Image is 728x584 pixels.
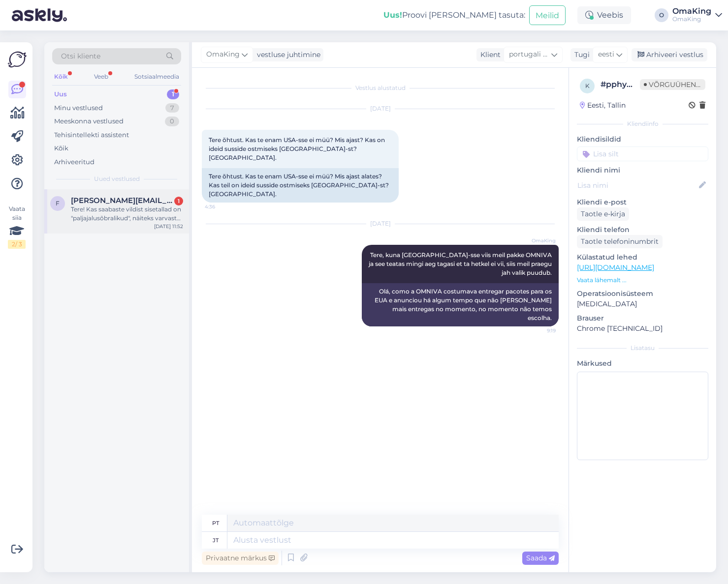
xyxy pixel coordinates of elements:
[54,73,68,80] font: Kõik
[61,52,100,60] font: Otsi kliente
[54,144,68,152] font: Kõik
[212,520,219,526] font: pt
[71,196,173,205] span: fredrik_rantakyro@hotmail.com
[526,554,547,562] font: Saada
[577,166,620,175] font: Kliendi nimi
[606,80,656,89] font: pphymmwb
[631,344,655,351] font: Lisatasu
[9,205,25,221] font: Vaata siia
[402,10,525,20] font: Proovi [PERSON_NAME] tasuta:
[257,50,320,59] font: vestluse juhtimine
[375,288,553,321] font: Olá, como a OMNIVA costumava entregar pacotes para os EUA e anunciou há algum tempo que não [PERS...
[577,263,654,272] a: [URL][DOMAIN_NAME]
[649,80,725,89] font: Võrguühenduseta
[71,205,181,239] font: Tere! Kas saabaste vildist sisetallad on "paljajalusõbralikud", näiteks varvaste piirkonnas veidi...
[8,50,27,69] img: Askly logo
[672,7,722,23] a: OmaKingOmaKing
[509,50,557,58] font: portugali keel
[206,554,267,562] font: Privaatne märkus
[134,73,179,80] font: Sotsiaalmeedia
[213,537,219,544] font: jt
[577,253,637,262] font: Külastatud lehed
[54,158,95,166] font: Arhiveeritud
[577,276,627,284] font: Vaata lähemalt ...
[355,84,406,91] font: Vestlus alustatud
[597,10,623,20] font: Veebis
[577,289,653,298] font: Operatsioonisüsteem
[581,209,625,218] font: Taotle e-kirja
[154,223,183,230] font: [DATE] 11:52
[54,117,124,125] font: Meeskonna vestlused
[672,15,701,23] font: OmaKing
[581,237,659,246] font: Taotle telefoninumbrit
[587,101,626,110] font: Eesti, Tallin
[54,104,103,112] font: Minu vestlused
[627,120,659,127] font: Kliendiinfo
[170,104,174,112] font: 7
[94,73,108,80] font: Veeb
[577,299,637,308] font: [MEDICAL_DATA]
[532,237,556,244] font: OmaKing
[577,324,663,333] font: Chrome [TECHNICAL_ID]
[370,105,391,112] font: [DATE]
[646,50,703,59] font: Arhiveeri vestlus
[383,10,402,20] font: Uus!
[577,225,630,234] font: Kliendi telefon
[601,80,606,89] font: #
[54,90,67,98] font: Uus
[577,135,621,144] font: Kliendisildid
[205,204,215,210] font: 4:36
[598,50,614,58] font: eesti
[577,314,604,322] font: Brauser
[672,6,711,16] font: OmaKing
[547,327,556,334] font: 9:19
[172,90,174,98] font: 1
[54,131,129,139] font: Tehisintellekti assistent
[56,200,60,207] font: f
[659,11,664,19] font: O
[370,220,391,227] font: [DATE]
[178,198,180,204] font: 1
[12,240,15,248] font: 2
[577,146,708,161] input: Lisa silt
[209,136,386,161] font: Tere õhtust. Kas te enam USA-sse ei müü? Mis ajast? Kas on ideid susside ostmiseks [GEOGRAPHIC_DA...
[585,82,590,89] font: k
[574,50,590,59] font: Tugi
[15,240,22,248] font: / 3
[577,359,612,368] font: Märkused
[480,50,501,59] font: Klient
[94,175,140,182] font: Uued vestlused
[536,11,559,20] font: Meilid
[206,50,240,58] font: OmaKing
[170,117,174,125] font: 0
[369,251,553,276] font: Tere, kuna [GEOGRAPHIC_DATA]-sse viis meil pakke OMNIVA ja see teatas mingi aeg tagasi et ta hetk...
[577,180,697,191] input: Lisa nimi
[529,5,566,25] button: Meilid
[71,196,271,205] font: [PERSON_NAME][EMAIL_ADDRESS][DOMAIN_NAME]
[209,173,390,198] font: Tere õhtust. Kas te enam USA-sse ei müü? Mis ajast alates? Kas teil on ideid susside ostmiseks [G...
[577,198,627,206] font: Kliendi e-post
